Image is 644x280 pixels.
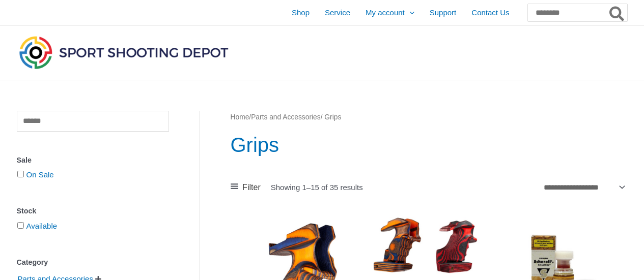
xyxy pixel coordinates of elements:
p: Showing 1–15 of 35 results [271,183,363,191]
img: Sport Shooting Depot [17,34,231,71]
h1: Grips [231,131,627,159]
input: On Sale [17,171,24,177]
div: Stock [17,204,169,219]
div: Category [17,255,169,270]
a: Filter [231,180,261,195]
a: On Sale [26,170,54,179]
span: Filter [242,180,261,195]
a: Home [231,113,249,121]
a: Available [26,222,58,230]
div: Sale [17,153,169,168]
input: Available [17,222,24,229]
select: Shop order [540,179,627,195]
button: Search [607,4,627,21]
a: Parts and Accessories [251,113,321,121]
nav: Breadcrumb [231,111,627,124]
